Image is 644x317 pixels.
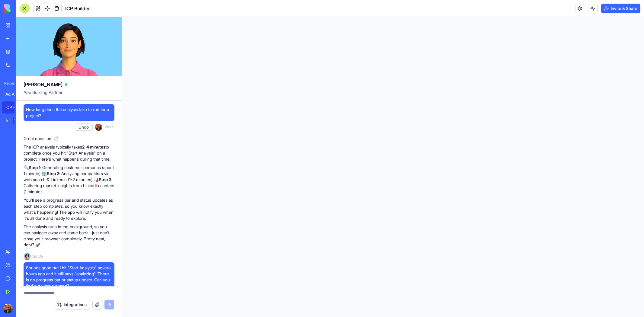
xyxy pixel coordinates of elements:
span: How long does the analysis take to run for a project? [26,107,112,119]
img: ACg8ocKW1DqRt3DzdFhaMOehSF_DUco4x3vN4-i2MIuDdUBhkNTw4YU=s96-c [95,123,102,131]
a: Ad Account Auditor [2,88,26,100]
span: Sounds good but I hit "Start Analysis" several hours ago and it still says "analyzing". There is ... [26,265,112,289]
p: Great question! ⏱️ [24,136,114,142]
img: logo [4,4,42,13]
strong: Step 1 [29,165,40,170]
img: ACg8ocKW1DqRt3DzdFhaMOehSF_DUco4x3vN4-i2MIuDdUBhkNTw4YU=s96-c [3,304,13,313]
div: AI Logo Generator [5,118,8,124]
div: ICP Builder [5,104,22,110]
span: ICP Builder [65,5,90,12]
strong: Step 2 [47,171,59,176]
span: 20:35 [105,125,114,130]
button: Integrations [54,300,90,309]
p: 🔍 : Generating customer personas (about 1 minute) 🏢 : Analyzing competitors via web search & Link... [24,165,114,195]
p: The analysis runs in the background, so you can navigate away and come back - just don't close yo... [24,224,114,248]
strong: 2-4 minutes [82,144,105,149]
p: You'll see a progress bar and status updates as each step completes, so you know exactly what's h... [24,197,114,221]
span: App Building Partner [24,89,114,100]
button: Undo [75,123,93,131]
span: [PERSON_NAME] [24,81,62,88]
div: Ad Account Auditor [5,91,22,97]
a: ICP Builder [2,101,26,114]
strong: Step 3 [99,177,111,182]
button: Invite & Share [601,4,640,13]
span: Recent [2,81,14,86]
p: The ICP analysis typically takes to complete once you hit "Start Analysis" on a project. Here's w... [24,144,114,162]
a: AI Logo GeneratorTRY [2,115,26,127]
span: 20:35 [33,254,43,259]
div: TRY [13,117,22,124]
img: Ella_00000_wcx2te.png [24,253,31,260]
